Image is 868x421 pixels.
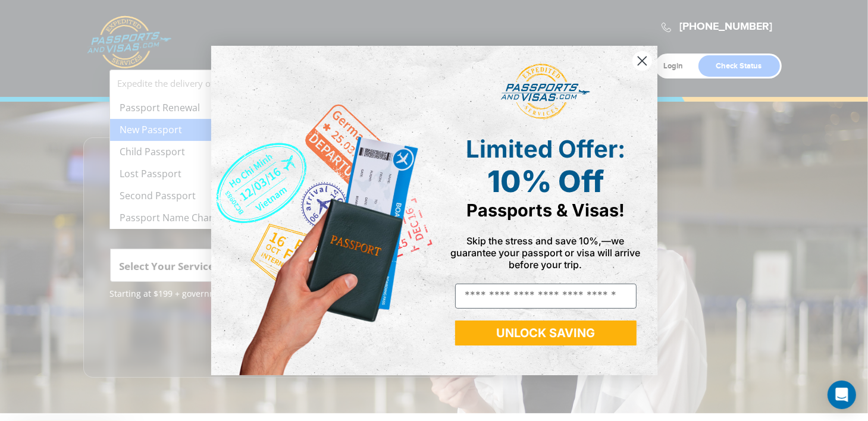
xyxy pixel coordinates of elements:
[632,51,653,71] button: Close dialog
[466,134,625,164] span: Limited Offer:
[828,381,856,409] div: Open Intercom Messenger
[451,235,641,271] span: Skip the stress and save 10%,—we guarantee your passport or visa will arrive before your trip.
[211,46,434,375] img: de9cda0d-0715-46ca-9a25-073762a91ba7.png
[487,164,604,199] span: 10% Off
[501,64,590,120] img: passports and visas
[455,321,637,345] button: UNLOCK SAVING
[466,200,625,221] span: Passports & Visas!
